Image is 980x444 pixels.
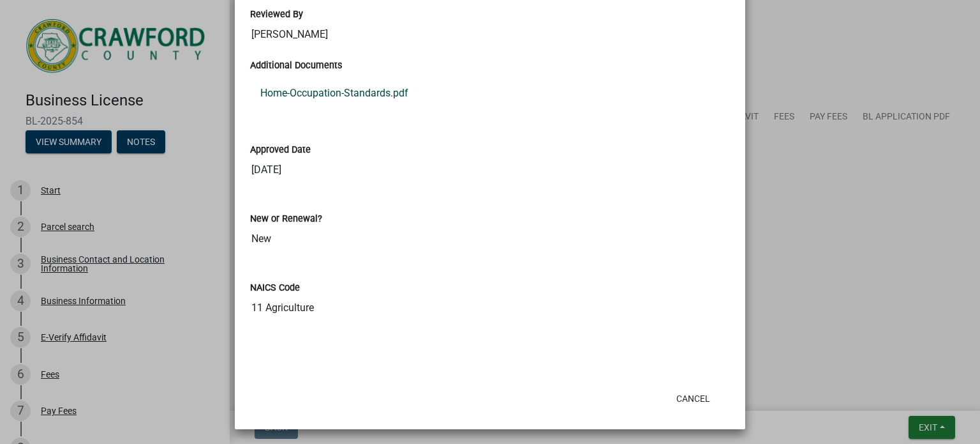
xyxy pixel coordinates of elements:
[250,78,730,109] a: Home-Occupation-Standards.pdf
[250,215,322,224] label: New or Renewal?
[250,146,311,155] label: Approved Date
[250,284,300,293] label: NAICS Code
[250,10,303,19] label: Reviewed By
[250,61,342,70] label: Additional Documents
[666,387,720,410] button: Cancel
